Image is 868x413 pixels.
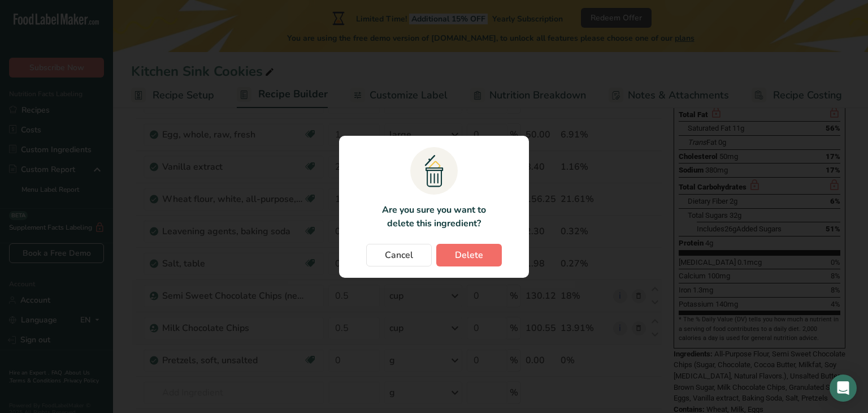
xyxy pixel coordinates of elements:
button: Cancel [366,244,432,266]
span: Delete [455,248,483,262]
button: Delete [436,244,502,266]
span: Cancel [385,248,413,262]
p: Are you sure you want to delete this ingredient? [375,203,492,230]
div: Open Intercom Messenger [830,375,857,402]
